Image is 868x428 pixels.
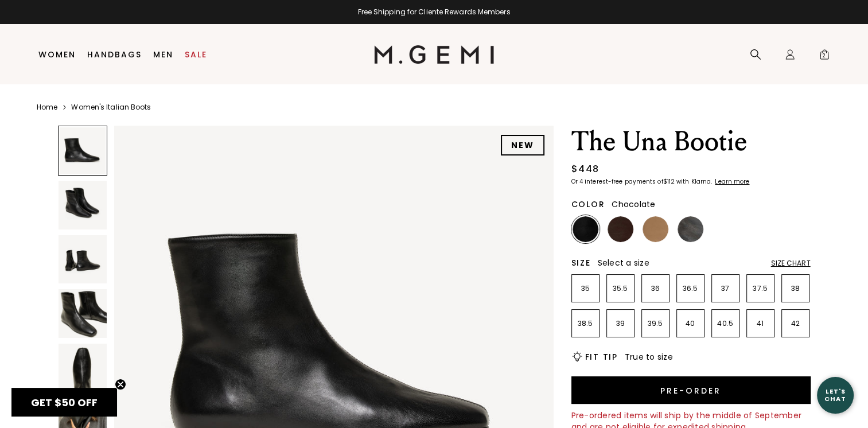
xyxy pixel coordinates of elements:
[676,177,714,186] klarna-placement-style-body: with Klarna
[71,103,151,112] a: Women's Italian Boots
[115,379,126,390] button: Close teaser
[625,351,673,363] span: True to size
[59,344,107,392] img: The Una Bootie
[677,284,704,293] p: 36.5
[31,395,98,410] span: GET $50 OFF
[608,216,633,242] img: Chocolate
[642,319,669,328] p: 39.5
[607,284,634,293] p: 35.5
[642,284,669,293] p: 36
[782,284,809,293] p: 38
[714,178,749,185] a: Learn more
[185,50,207,59] a: Sale
[501,135,544,155] div: NEW
[612,199,655,210] span: Chocolate
[598,257,649,269] span: Select a size
[374,45,494,64] img: M.Gemi
[747,319,774,328] p: 41
[573,216,598,242] img: Black
[38,50,76,59] a: Women
[153,50,173,59] a: Men
[715,177,749,186] klarna-placement-style-cta: Learn more
[572,284,599,293] p: 35
[712,284,739,293] p: 37
[571,177,663,186] klarna-placement-style-body: Or 4 interest-free payments of
[571,162,600,176] div: $448
[819,51,830,63] span: 2
[87,50,142,59] a: Handbags
[571,258,591,267] h2: Size
[59,289,107,338] img: The Una Bootie
[643,216,668,242] img: Light Tan
[678,216,703,242] img: Gunmetal
[771,259,811,268] div: Size Chart
[782,319,809,328] p: 42
[37,103,57,112] a: Home
[747,284,774,293] p: 37.5
[571,200,605,209] h2: Color
[585,352,618,361] h2: Fit Tip
[712,319,739,328] p: 40.5
[571,126,811,158] h1: The Una Bootie
[59,235,107,284] img: The Una Bootie
[663,177,675,186] klarna-placement-style-amount: $112
[572,319,599,328] p: 38.5
[607,319,634,328] p: 39
[59,181,107,229] img: The Una Bootie
[677,319,704,328] p: 40
[11,388,117,417] div: GET $50 OFFClose teaser
[817,388,854,402] div: Let's Chat
[571,376,811,404] button: Pre-order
